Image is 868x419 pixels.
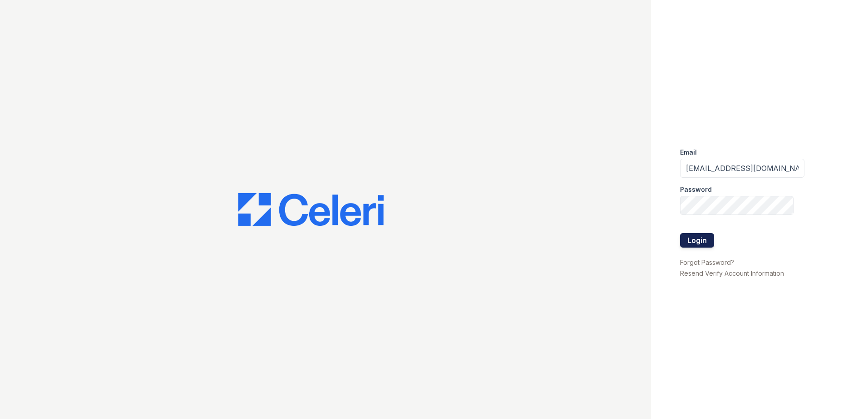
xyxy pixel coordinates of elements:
[680,233,714,248] button: Login
[680,269,784,277] a: Resend Verify Account Information
[680,185,712,194] label: Password
[238,193,384,226] img: CE_Logo_Blue-a8612792a0a2168367f1c8372b55b34899dd931a85d93a1a3d3e32e68fde9ad4.png
[680,258,734,266] a: Forgot Password?
[680,148,697,157] label: Email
